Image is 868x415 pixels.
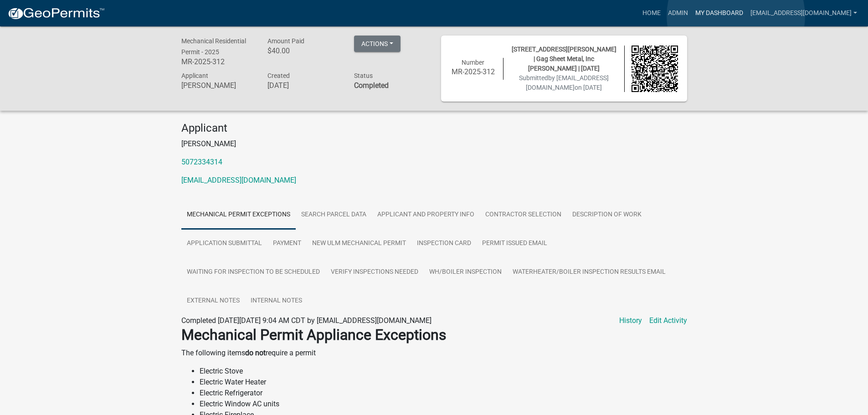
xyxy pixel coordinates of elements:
[507,258,671,287] a: WaterHeater/Boiler Inspection Results Email
[307,326,447,343] strong: Appliance Exceptions
[512,46,616,72] span: [STREET_ADDRESS][PERSON_NAME] | Gag Sheet Metal, Inc [PERSON_NAME] | [DATE]
[267,37,304,45] span: Amount Paid
[181,122,687,135] h4: Applicant
[181,138,687,149] p: [PERSON_NAME]
[424,258,507,287] a: WH/Boiler Inspection
[664,5,692,22] a: Admin
[307,229,411,258] a: New Ulm Mechanical Permit
[245,348,266,357] strong: do not
[267,229,307,258] a: Payment
[181,176,296,184] a: [EMAIL_ADDRESS][DOMAIN_NAME]
[450,67,497,76] h6: MR-2025-312
[267,81,340,90] h6: [DATE]
[181,72,208,79] span: Applicant
[181,81,254,90] h6: [PERSON_NAME]
[639,5,664,22] a: Home
[747,5,861,22] a: [EMAIL_ADDRESS][DOMAIN_NAME]
[245,287,308,316] a: Internal Notes
[181,37,246,56] span: Mechanical Residential Permit - 2025
[462,59,484,66] span: Number
[477,229,553,258] a: Permit Issued Email
[200,366,687,377] li: Electric Stove
[181,229,267,258] a: Application Submittal
[649,315,687,326] a: Edit Activity
[325,258,424,287] a: Verify Inspections Needed
[181,326,303,343] strong: Mechanical Permit
[200,399,687,410] li: Electric Window AC units
[354,81,389,90] strong: Completed
[692,5,747,22] a: My Dashboard
[354,72,373,79] span: Status
[632,46,678,92] img: QR code
[181,258,325,287] a: Waiting for Inspection to be scheduled
[354,36,401,52] button: Actions
[480,200,567,230] a: Contractor Selection
[296,200,372,230] a: Search Parcel Data
[411,229,477,258] a: Inspection Card
[200,377,687,388] li: Electric Water Heater
[519,74,609,91] span: Submitted on [DATE]
[267,72,290,79] span: Created
[267,46,340,55] h6: $40.00
[567,200,647,230] a: Description of Work
[181,316,431,325] span: Completed [DATE][DATE] 9:04 AM CDT by [EMAIL_ADDRESS][DOMAIN_NAME]
[200,388,687,399] li: Electric Refrigerator
[181,158,222,166] a: 5072334314
[181,287,245,316] a: External Notes
[619,315,642,326] a: History
[526,74,609,91] span: by [EMAIL_ADDRESS][DOMAIN_NAME]
[181,348,687,359] p: The following items require a permit
[181,57,254,66] h6: MR-2025-312
[372,200,480,230] a: Applicant and Property Info
[181,200,296,230] a: Mechanical Permit Exceptions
